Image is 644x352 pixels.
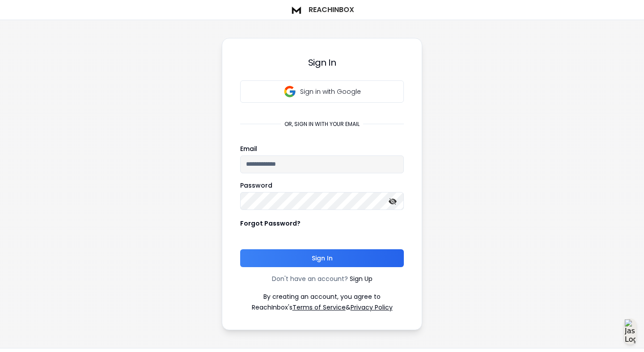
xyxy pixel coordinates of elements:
p: Forgot Password? [240,219,301,228]
label: Password [240,182,272,189]
p: By creating an account, you agree to [263,292,381,301]
img: logo [290,4,303,16]
h3: Sign In [240,56,404,69]
a: Sign Up [350,274,373,283]
h1: ReachInbox [309,4,354,15]
p: or, sign in with your email [281,121,363,128]
a: Privacy Policy [351,303,393,312]
button: Sign In [240,249,404,267]
a: ReachInbox [290,4,354,16]
button: Sign in with Google [240,80,404,103]
p: Don't have an account? [272,274,348,283]
p: Sign in with Google [300,87,361,96]
label: Email [240,146,257,152]
a: Terms of Service [292,303,346,312]
p: ReachInbox's & [252,303,393,312]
